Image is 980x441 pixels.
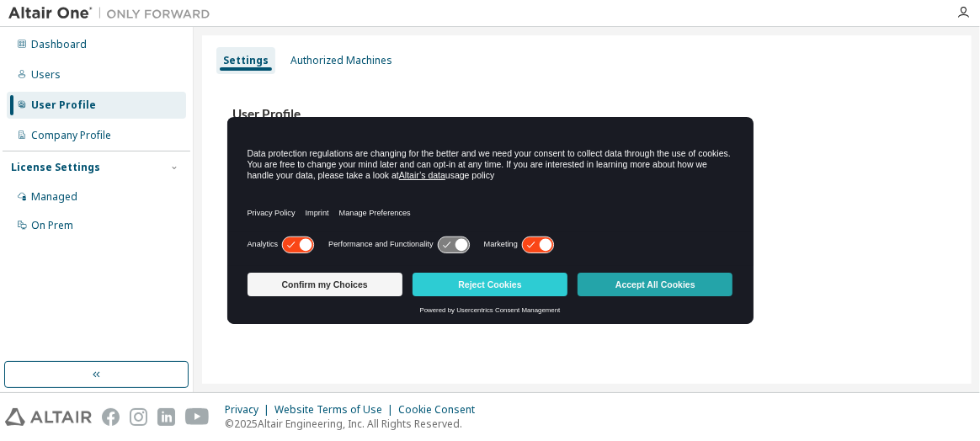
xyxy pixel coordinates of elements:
[274,403,398,417] div: Website Terms of Use
[130,408,147,426] img: instagram.svg
[31,219,73,232] div: On Prem
[5,408,92,426] img: altair_logo.svg
[290,54,392,67] div: Authorized Machines
[102,408,120,426] img: facebook.svg
[157,408,175,426] img: linkedin.svg
[11,161,100,174] div: License Settings
[225,417,485,431] p: © 2025 Altair Engineering, Inc. All Rights Reserved.
[398,403,485,417] div: Cookie Consent
[223,54,269,67] div: Settings
[8,5,219,22] img: Altair One
[31,38,87,51] div: Dashboard
[185,408,210,426] img: youtube.svg
[31,68,61,82] div: Users
[225,403,274,417] div: Privacy
[31,190,77,204] div: Managed
[31,129,111,142] div: Company Profile
[232,106,941,123] h3: User Profile
[31,98,96,112] div: User Profile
